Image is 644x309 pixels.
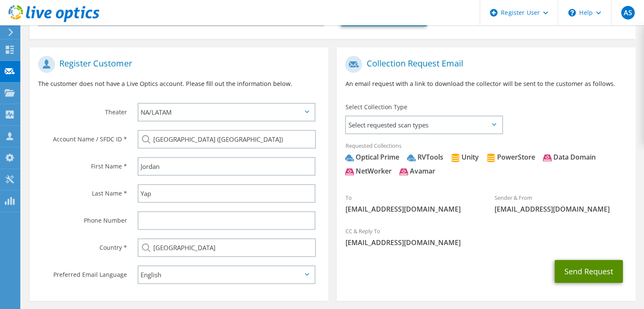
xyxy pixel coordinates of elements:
[345,152,399,162] div: Optical Prime
[38,79,320,88] p: The customer does not have a Live Optics account. Please fill out the information below.
[568,9,576,17] svg: \n
[621,6,635,19] span: AS
[38,103,127,116] label: Theater
[38,211,127,225] label: Phone Number
[38,184,127,198] label: Last Name *
[337,189,486,218] div: To
[38,265,127,279] label: Preferred Email Language
[38,130,127,143] label: Account Name / SFDC ID *
[337,137,635,184] div: Requested Collections
[345,238,627,247] span: [EMAIL_ADDRESS][DOMAIN_NAME]
[486,152,535,162] div: PowerStore
[346,116,502,133] span: Select requested scan types
[451,152,478,162] div: Unity
[543,152,595,162] div: Data Domain
[495,204,627,214] span: [EMAIL_ADDRESS][DOMAIN_NAME]
[399,166,435,176] div: Avamar
[38,238,127,252] label: Country *
[407,152,443,162] div: RVTools
[345,166,391,176] div: NetWorker
[345,204,478,214] span: [EMAIL_ADDRESS][DOMAIN_NAME]
[345,79,627,88] p: An email request with a link to download the collector will be sent to the customer as follows.
[38,56,315,73] h1: Register Customer
[345,103,407,111] label: Select Collection Type
[345,56,622,73] h1: Collection Request Email
[555,260,623,283] button: Send Request
[38,157,127,171] label: First Name *
[337,222,635,251] div: CC & Reply To
[486,189,636,218] div: Sender & From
